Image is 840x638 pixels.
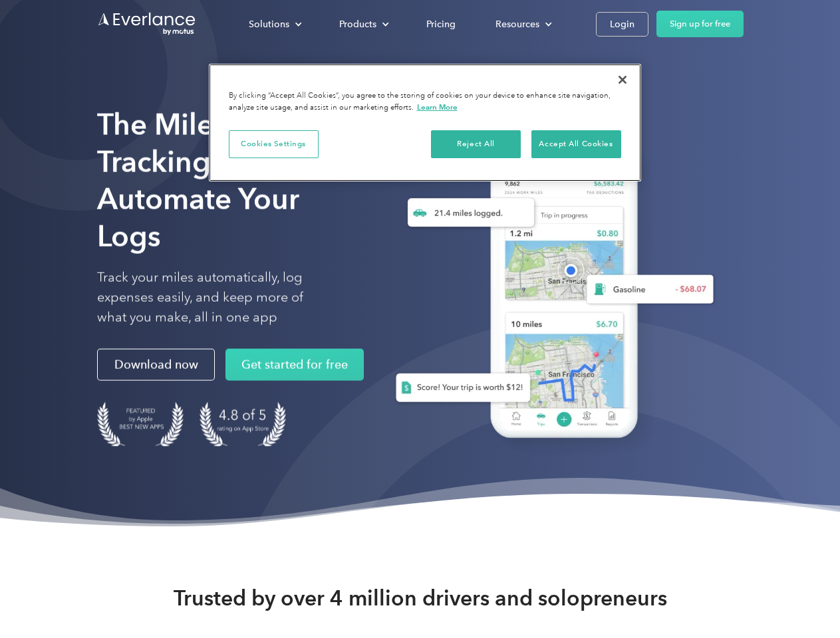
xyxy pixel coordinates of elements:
strong: Trusted by over 4 million drivers and solopreneurs [174,585,667,611]
a: Login [596,12,648,37]
button: Close [608,65,637,94]
p: Track your miles automatically, log expenses easily, and keep more of what you make, all in one app [97,268,335,328]
div: Login [610,16,634,33]
div: Resources [482,13,563,36]
button: Cookies Settings [229,130,319,158]
img: 4.9 out of 5 stars on the app store [200,402,286,447]
div: Cookie banner [209,64,641,181]
div: Products [339,16,376,33]
button: Accept All Cookies [531,130,621,158]
a: Download now [97,349,215,381]
div: Solutions [249,16,289,33]
a: Pricing [413,13,469,36]
button: Reject All [431,130,521,158]
div: Pricing [426,16,456,33]
div: Resources [495,16,539,33]
img: Badge for Featured by Apple Best New Apps [97,402,184,447]
a: Sign up for free [656,11,744,37]
a: Get started for free [225,349,364,381]
div: Products [326,13,400,36]
div: Solutions [235,13,313,36]
div: By clicking “Accept All Cookies”, you agree to the storing of cookies on your device to enhance s... [229,90,621,114]
a: More information about your privacy, opens in a new tab [417,102,458,112]
div: Privacy [209,64,641,181]
img: Everlance, mileage tracker app, expense tracking app [374,126,724,458]
a: Go to homepage [97,11,197,37]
